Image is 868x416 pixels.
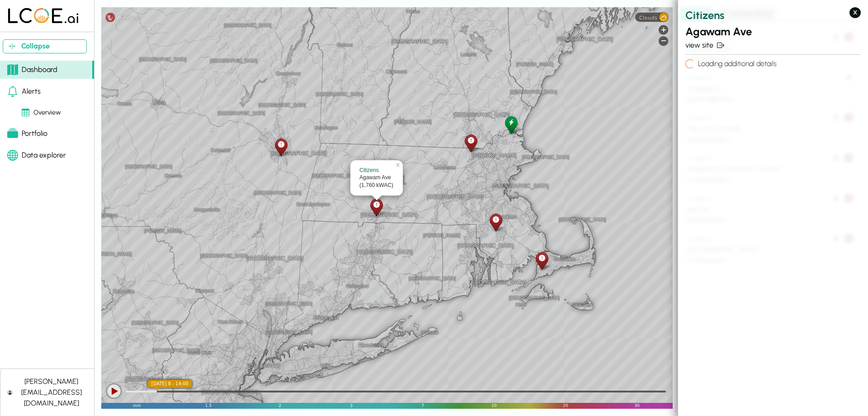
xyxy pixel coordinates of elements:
div: Zoom out [659,36,668,46]
div: Agawam Ave [368,197,384,217]
div: [DATE] 8 - 14:00 [148,380,192,388]
div: Dashboard [7,64,57,75]
div: Zoom in [659,25,668,34]
a: view site [685,40,861,51]
div: Falmouth Landfill [534,250,550,271]
div: Data explorer [7,150,66,161]
h2: Citizens [685,7,861,24]
button: Collapse [3,39,87,53]
div: (1,760 kWAC) [359,182,394,189]
div: Overview [22,108,61,118]
div: Global Albany [273,137,289,157]
h2: Agawam Ave [685,24,861,40]
div: Tyngsborough [463,133,479,153]
div: Norton [488,212,504,232]
h4: Loading additional details [694,58,777,69]
div: Alerts [7,86,41,97]
div: Amesbury [503,115,519,135]
div: [PERSON_NAME][EMAIL_ADDRESS][DOMAIN_NAME] [16,376,87,409]
div: Portfolio [7,128,47,139]
div: Agawam Ave [359,174,394,182]
button: X [849,7,861,18]
div: local time [148,380,192,388]
div: Citizens [359,167,394,174]
a: × [395,160,403,167]
span: Clouds [639,14,657,20]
